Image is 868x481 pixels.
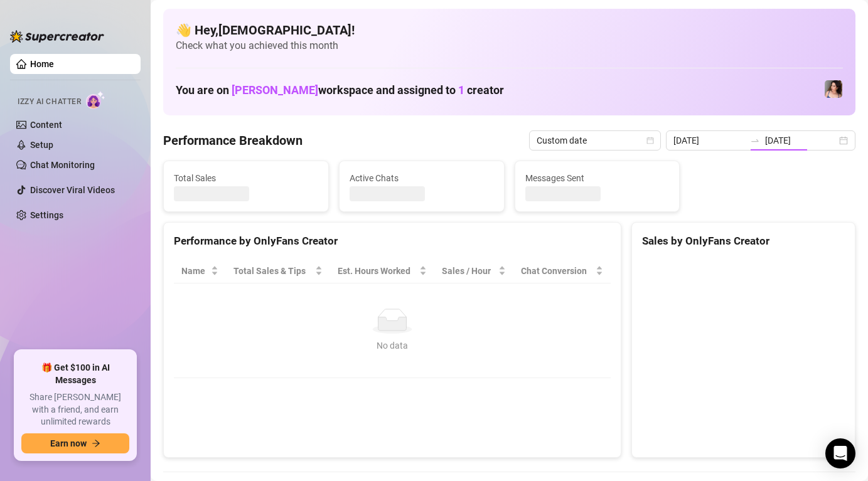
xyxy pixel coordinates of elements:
span: swap-right [750,135,760,145]
div: Performance by OnlyFans Creator [174,233,611,250]
span: Izzy AI Chatter [18,96,81,108]
a: Discover Viral Videos [30,185,115,195]
span: Share [PERSON_NAME] with a friend, and earn unlimited rewards [21,391,129,428]
span: arrow-right [92,439,100,448]
div: Sales by OnlyFans Creator [642,233,845,250]
span: to [750,135,760,145]
h4: Performance Breakdown [163,132,303,149]
h1: You are on workspace and assigned to creator [176,83,504,97]
span: calendar [646,137,654,144]
div: Open Intercom Messenger [825,438,855,468]
span: Earn now [50,438,87,448]
span: [PERSON_NAME] [232,83,318,97]
img: logo-BBDzfeDw.svg [10,30,104,43]
span: Name [181,264,208,278]
a: Chat Monitoring [30,160,95,170]
span: Check what you achieved this month [176,39,843,53]
a: Content [30,120,62,130]
input: End date [765,134,837,147]
h4: 👋 Hey, [DEMOGRAPHIC_DATA] ! [176,21,843,39]
span: Chat Conversion [521,264,593,278]
input: Start date [673,134,745,147]
th: Name [174,259,226,283]
th: Chat Conversion [513,259,611,283]
span: Total Sales & Tips [233,264,312,278]
span: Custom date [537,131,653,150]
span: Total Sales [174,171,318,185]
a: Home [30,59,54,69]
img: AI Chatter [86,91,105,109]
span: Active Chats [350,171,494,185]
span: 🎁 Get $100 in AI Messages [21,362,129,386]
span: 1 [458,83,464,97]
a: Setup [30,140,53,150]
th: Sales / Hour [434,259,513,283]
div: Est. Hours Worked [338,264,417,278]
span: Messages Sent [525,171,670,185]
th: Total Sales & Tips [226,259,330,283]
span: Sales / Hour [442,264,496,278]
div: No data [186,339,598,352]
button: Earn nowarrow-right [21,433,129,453]
a: Settings [30,210,63,220]
img: Lauren [825,80,842,98]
